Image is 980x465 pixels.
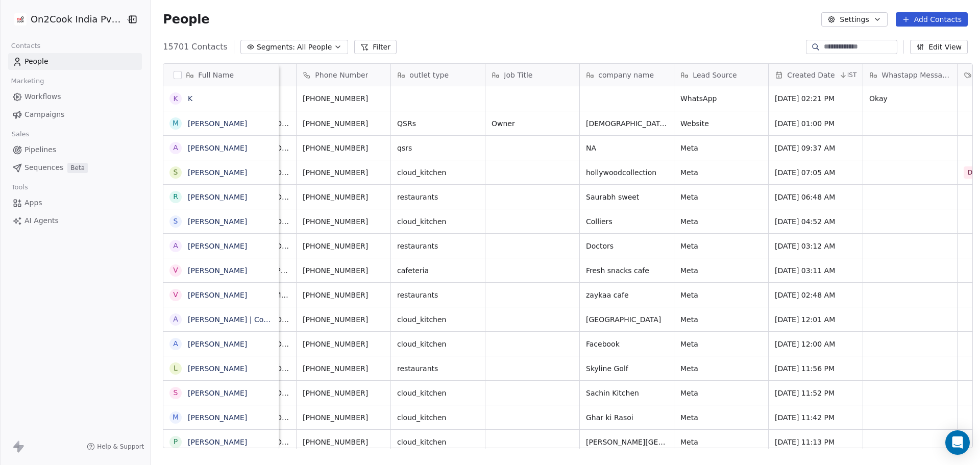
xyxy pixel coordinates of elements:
span: [DATE] 12:00 AM [775,339,856,349]
a: Help & Support [87,443,144,451]
div: Lead Source [674,64,768,86]
div: grid [163,86,279,449]
div: S [174,216,178,227]
span: [DATE] 02:21 PM [775,93,856,104]
span: People [24,56,48,67]
span: Owner [492,118,573,129]
a: [PERSON_NAME] [188,119,247,128]
span: [PHONE_NUMBER] [303,388,384,398]
span: [DATE] 12:01 AM [775,314,856,325]
span: [DATE] 11:56 PM [775,363,856,374]
a: [PERSON_NAME] [188,193,247,201]
div: Phone Number [297,64,390,86]
span: cloud_kitchen [397,388,479,398]
a: [PERSON_NAME] [188,144,247,152]
div: Created DateIST [769,64,863,86]
span: cloud_kitchen [397,314,479,325]
span: [DATE] 07:05 AM [775,167,856,178]
div: A [174,142,179,153]
div: Open Intercom Messenger [945,430,970,455]
span: Sales [7,127,34,142]
button: Filter [354,40,397,54]
div: R [173,191,178,202]
span: AI Agents [24,215,59,226]
a: [PERSON_NAME] [188,291,247,299]
a: Apps [8,194,142,211]
span: Full Name [198,70,234,80]
a: [PERSON_NAME] | Content creator [188,315,310,324]
span: [PHONE_NUMBER] [303,290,384,300]
span: [DATE] 04:52 AM [775,216,856,227]
span: Meta [680,143,762,153]
div: L [174,363,178,374]
span: Skyline Golf [586,363,668,374]
div: A [174,314,179,325]
span: cloud_kitchen [397,412,479,423]
div: outlet type [391,64,485,86]
a: [PERSON_NAME] [188,340,247,348]
span: Tools [7,180,32,195]
span: cloud_kitchen [397,216,479,227]
a: [PERSON_NAME] [188,364,247,373]
a: Workflows [8,88,142,105]
span: Meta [680,314,762,325]
span: Segments: [257,42,295,53]
span: Sachin Kitchen [586,388,668,398]
span: [DATE] 11:52 PM [775,388,856,398]
a: Pipelines [8,141,142,158]
span: outlet type [409,70,449,80]
span: Workflows [24,91,61,102]
a: [PERSON_NAME] [188,389,247,397]
span: restaurants [397,241,479,251]
span: Beta [67,163,88,173]
a: People [8,53,142,70]
div: S [174,167,178,178]
span: cafeteria [397,265,479,276]
span: Meta [680,265,762,276]
span: [DATE] 02:48 AM [775,290,856,300]
span: Help & Support [97,443,144,451]
div: K [174,93,178,104]
span: [PHONE_NUMBER] [303,339,384,349]
span: Doctors [586,241,668,251]
a: [PERSON_NAME] [188,413,247,422]
span: Ghar ki Rasoi [586,412,668,423]
span: Sequences [24,162,63,173]
a: SequencesBeta [8,159,142,176]
span: Fresh snacks cafe [586,265,668,276]
span: Meta [680,363,762,374]
span: company name [598,70,654,80]
span: Okay [869,93,951,104]
span: restaurants [397,192,479,202]
span: 15701 Contacts [163,41,228,53]
span: Marketing [7,74,48,89]
div: M [173,118,179,129]
span: Meta [680,192,762,202]
span: Pipelines [24,144,56,155]
span: [PHONE_NUMBER] [303,265,384,276]
a: [PERSON_NAME] [188,242,247,250]
div: A [174,338,179,349]
span: [GEOGRAPHIC_DATA] [586,314,668,325]
span: [PHONE_NUMBER] [303,363,384,374]
span: restaurants [397,290,479,300]
span: IST [847,71,857,79]
span: Facebook [586,339,668,349]
span: [PHONE_NUMBER] [303,241,384,251]
span: hollywoodcollection [586,167,668,178]
span: Created Date [787,70,835,80]
button: Edit View [910,40,968,54]
span: Contacts [7,38,45,54]
span: Lead Source [693,70,737,80]
span: On2Cook India Pvt. Ltd. [31,13,123,26]
span: Phone Number [315,70,368,80]
span: [PHONE_NUMBER] [303,192,384,202]
span: Saurabh sweet [586,192,668,202]
div: V [174,289,179,300]
a: [PERSON_NAME] [188,168,247,177]
span: Meta [680,339,762,349]
div: P [174,436,178,447]
div: V [174,265,179,276]
span: Meta [680,437,762,447]
span: cloud_kitchen [397,339,479,349]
